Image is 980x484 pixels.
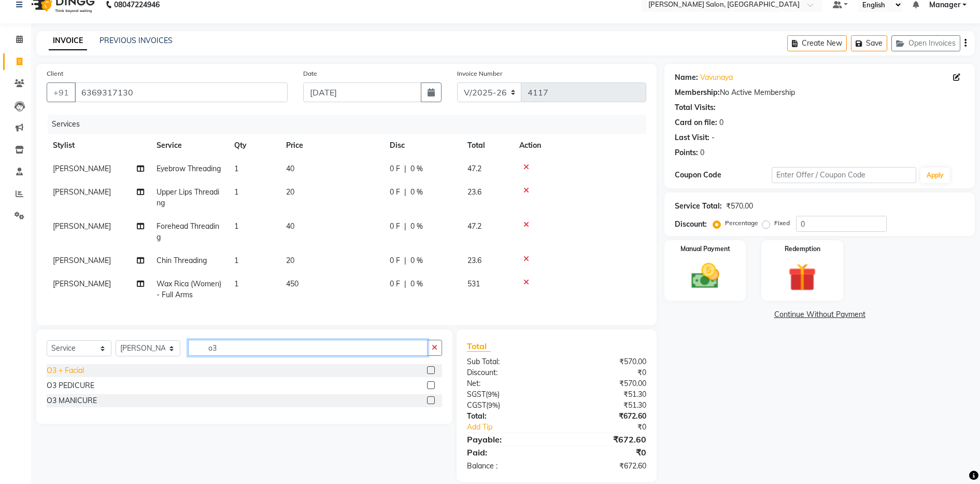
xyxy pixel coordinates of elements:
[557,446,654,459] div: ₹0
[234,187,238,197] span: 1
[286,222,294,231] span: 40
[557,411,654,422] div: ₹672.60
[390,255,400,266] span: 0 F
[557,378,654,389] div: ₹570.00
[47,380,94,391] div: O3 PEDICURE
[53,256,111,265] span: [PERSON_NAME]
[726,201,753,212] div: ₹570.00
[467,341,491,352] span: Total
[410,279,423,289] span: 0 %
[891,35,960,51] button: Open Invoices
[157,222,219,242] span: Forehead Threading
[557,367,654,378] div: ₹0
[787,35,847,51] button: Create New
[675,147,698,158] div: Points:
[390,187,400,198] span: 0 F
[683,260,728,292] img: _cash.svg
[459,422,573,433] a: Add Tip
[920,168,950,183] button: Apply
[410,221,423,232] span: 0 %
[47,69,63,78] label: Client
[459,411,557,422] div: Total:
[459,461,557,472] div: Balance :
[390,221,400,232] span: 0 F
[410,255,423,266] span: 0 %
[157,187,219,208] span: Upper Lips Threading
[467,279,480,288] span: 531
[675,102,716,113] div: Total Visits:
[47,395,97,406] div: O3 MANICURE
[150,134,228,157] th: Service
[700,147,704,158] div: 0
[459,446,557,459] div: Paid:
[404,279,406,289] span: |
[459,367,557,378] div: Discount:
[513,134,646,157] th: Action
[459,356,557,367] div: Sub Total:
[47,365,84,376] div: O3 + Facial
[404,221,406,232] span: |
[157,164,221,173] span: Eyebrow Threading
[675,117,717,128] div: Card on file:
[772,167,916,183] input: Enter Offer / Coupon Code
[675,201,722,212] div: Service Total:
[467,390,486,399] span: SGST
[557,400,654,411] div: ₹51.30
[785,244,820,254] label: Redemption
[675,87,720,98] div: Membership:
[459,433,557,446] div: Payable:
[675,132,709,143] div: Last Visit:
[404,187,406,198] span: |
[725,218,758,228] label: Percentage
[48,115,654,134] div: Services
[459,389,557,400] div: ( )
[573,422,655,433] div: ₹0
[53,222,111,231] span: [PERSON_NAME]
[851,35,887,51] button: Save
[557,461,654,472] div: ₹672.60
[390,279,400,289] span: 0 F
[410,187,423,198] span: 0 %
[390,163,400,174] span: 0 F
[157,279,221,299] span: Wax Rica (Women) - Full Arms
[234,164,238,173] span: 1
[467,256,481,265] span: 23.6
[719,117,723,128] div: 0
[49,32,87,50] a: INVOICE
[774,218,790,228] label: Fixed
[47,82,76,102] button: +91
[467,164,481,173] span: 47.2
[280,134,384,157] th: Price
[675,72,698,83] div: Name:
[234,256,238,265] span: 1
[157,256,207,265] span: Chin Threading
[557,389,654,400] div: ₹51.30
[286,187,294,197] span: 20
[779,260,825,295] img: _gift.svg
[47,134,150,157] th: Stylist
[286,256,294,265] span: 20
[467,187,481,197] span: 23.6
[410,163,423,174] span: 0 %
[712,132,715,143] div: -
[234,222,238,231] span: 1
[75,82,288,102] input: Search by Name/Mobile/Email/Code
[488,390,498,398] span: 9%
[404,255,406,266] span: |
[100,36,173,45] a: PREVIOUS INVOICES
[675,87,964,98] div: No Active Membership
[286,279,299,288] span: 450
[404,163,406,174] span: |
[461,134,513,157] th: Total
[457,69,502,78] label: Invoice Number
[675,170,771,181] div: Coupon Code
[557,356,654,367] div: ₹570.00
[234,279,238,288] span: 1
[53,187,111,197] span: [PERSON_NAME]
[700,72,733,83] a: Vavunaya
[666,309,973,320] a: Continue Without Payment
[286,164,294,173] span: 40
[53,164,111,173] span: [PERSON_NAME]
[557,433,654,446] div: ₹672.60
[53,279,111,288] span: [PERSON_NAME]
